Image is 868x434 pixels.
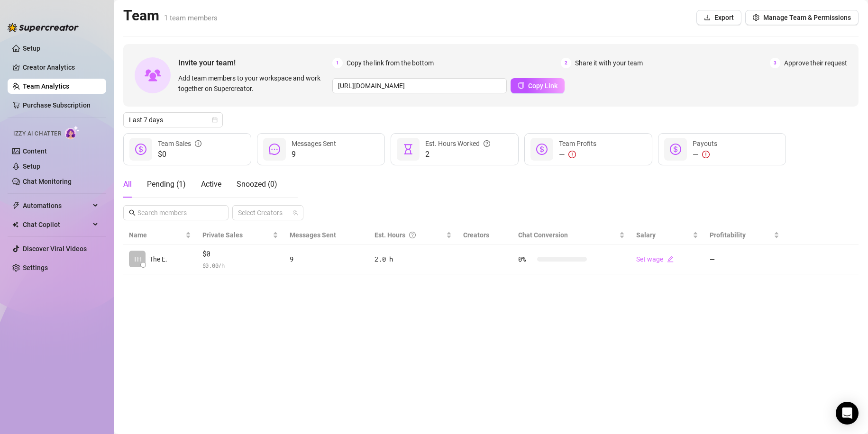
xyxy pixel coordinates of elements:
[559,149,596,160] div: —
[347,58,434,68] span: Copy the link from the bottom
[518,254,533,264] span: 0 %
[23,198,90,213] span: Automations
[636,255,674,263] a: Set wageedit
[332,58,343,68] span: 1
[670,144,681,155] span: dollar-circle
[528,82,557,90] span: Copy Link
[402,144,414,155] span: hourglass
[696,10,741,25] button: Export
[65,126,80,139] img: AI Chatter
[158,138,201,149] div: Team Sales
[195,138,201,149] span: info-circle
[135,144,146,155] span: dollar-circle
[693,140,717,147] span: Payouts
[693,149,717,160] div: —
[753,14,759,21] span: setting
[763,14,851,21] span: Manage Team & Permissions
[202,248,278,260] span: $0
[536,144,548,155] span: dollar-circle
[23,98,99,113] a: Purchase Subscription
[568,151,576,158] span: exclamation-circle
[147,179,186,190] div: Pending ( 1 )
[269,144,280,155] span: message
[836,402,859,425] div: Open Intercom Messenger
[123,179,132,190] div: All
[164,14,218,22] span: 1 team members
[202,261,278,270] span: $ 0.00 /h
[129,113,217,127] span: Last 7 days
[212,117,218,123] span: calendar
[636,231,656,239] span: Salary
[8,23,79,32] img: logo-BBDzfeDw.svg
[23,217,90,232] span: Chat Copilot
[290,231,336,239] span: Messages Sent
[149,254,167,264] span: The E.
[129,209,136,216] span: search
[784,58,847,68] span: Approve their request
[375,254,452,264] div: 2.0 h
[23,163,40,170] a: Setup
[704,14,711,21] span: download
[13,129,61,138] span: Izzy AI Chatter
[484,138,490,149] span: question-circle
[704,244,785,274] td: —
[409,230,416,240] span: question-circle
[178,57,332,69] span: Invite your team!
[12,221,18,228] img: Chat Copilot
[745,10,859,25] button: Manage Team & Permissions
[425,138,490,149] div: Est. Hours Worked
[518,82,524,89] span: copy
[23,147,47,155] a: Content
[575,58,643,68] span: Share it with your team
[710,231,746,239] span: Profitability
[12,202,20,209] span: thunderbolt
[133,254,142,264] span: TH
[201,180,221,189] span: Active
[667,256,674,262] span: edit
[123,226,197,244] th: Name
[202,231,243,239] span: Private Sales
[237,180,277,189] span: Snoozed ( 0 )
[137,208,215,218] input: Search members
[158,149,201,160] span: $0
[292,140,336,147] span: Messages Sent
[518,231,568,239] span: Chat Conversion
[23,60,99,75] a: Creator Analytics
[770,58,780,68] span: 3
[511,78,565,93] button: Copy Link
[178,73,329,94] span: Add team members to your workspace and work together on Supercreator.
[375,230,444,240] div: Est. Hours
[425,149,490,160] span: 2
[559,140,596,147] span: Team Profits
[292,210,298,216] span: team
[123,7,218,25] h2: Team
[23,245,87,253] a: Discover Viral Videos
[23,264,48,271] a: Settings
[23,178,72,185] a: Chat Monitoring
[702,151,710,158] span: exclamation-circle
[290,254,364,264] div: 9
[292,149,336,160] span: 9
[561,58,571,68] span: 2
[457,226,512,244] th: Creators
[129,230,183,240] span: Name
[23,82,69,90] a: Team Analytics
[23,45,40,52] a: Setup
[714,14,734,21] span: Export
